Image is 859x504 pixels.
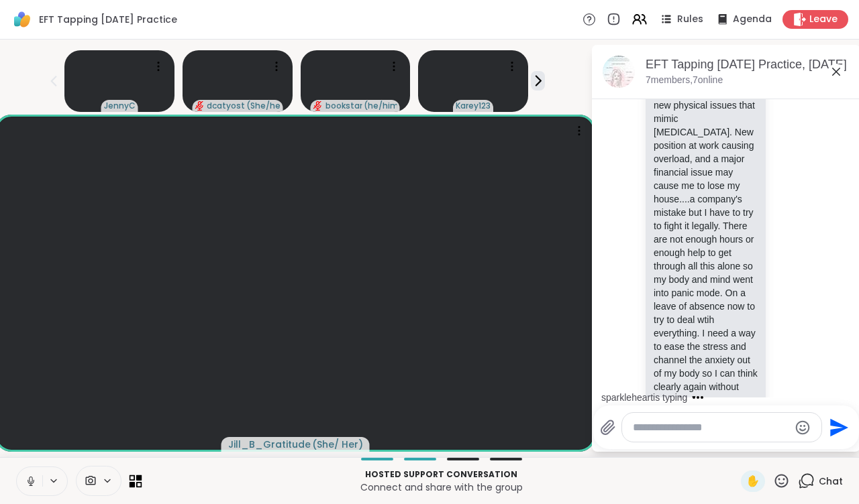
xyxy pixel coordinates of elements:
[633,421,789,434] textarea: Type your message
[809,13,838,26] span: Leave
[819,475,843,488] span: Chat
[746,473,760,489] span: ✋
[456,101,491,111] span: Karey123
[207,101,245,111] span: dcatyost
[654,72,758,407] p: autistic burnout, medical issues complicated by new physical issues that mimic [MEDICAL_DATA]. Ne...
[39,13,177,26] span: EFT Tapping [DATE] Practice
[601,391,687,404] div: sparkleheart is typing
[104,101,136,111] span: JennyC
[313,101,323,111] span: audio-muted
[677,13,703,26] span: Rules
[11,8,34,31] img: ShareWell Logomark
[646,74,723,87] p: 7 members, 7 online
[312,438,363,451] span: ( She/ Her )
[246,101,280,111] span: ( She/her )
[795,420,811,436] button: Emoji picker
[195,101,204,111] span: audio-muted
[646,56,850,73] div: EFT Tapping [DATE] Practice, [DATE]
[733,13,772,26] span: Agenda
[325,101,362,111] span: bookstar
[364,101,397,111] span: ( he/him )
[150,481,733,494] p: Connect and share with the group
[603,56,635,88] img: EFT Tapping Tuesday Practice, Oct 14
[228,438,311,451] span: Jill_B_Gratitude
[150,468,733,481] p: Hosted support conversation
[822,412,852,442] button: Send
